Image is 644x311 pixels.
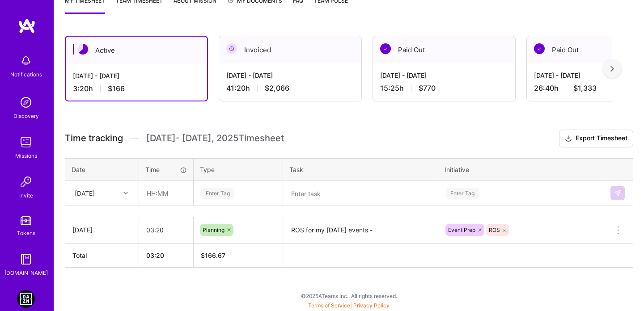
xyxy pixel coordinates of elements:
[201,186,234,200] div: Enter Tag
[65,133,123,144] span: Time tracking
[194,158,283,181] th: Type
[284,218,437,243] textarea: ROS for my [DATE] events -
[17,93,35,111] img: discovery
[308,302,350,309] a: Terms of Service
[448,227,475,233] span: Event Prep
[65,158,139,181] th: Date
[308,302,390,309] span: |
[140,181,193,205] input: HH:MM
[21,216,31,225] img: tokens
[17,228,35,238] div: Tokens
[73,71,200,80] div: [DATE] - [DATE]
[145,165,187,174] div: Time
[610,66,614,72] img: right
[353,302,390,309] a: Privacy Policy
[226,71,354,80] div: [DATE] - [DATE]
[139,218,193,242] input: HH:MM
[380,43,391,54] img: Paid Out
[203,227,225,233] span: Planning
[17,52,35,70] img: bell
[108,84,125,93] span: $166
[146,133,284,144] span: [DATE] - [DATE] , 2025 Timesheet
[380,84,508,93] div: 15:25 h
[72,225,131,235] div: [DATE]
[534,43,545,54] img: Paid Out
[139,243,194,267] th: 03:20
[123,191,128,195] i: icon Chevron
[10,70,42,79] div: Notifications
[66,37,207,64] div: Active
[77,44,88,55] img: Active
[226,43,237,54] img: Invoiced
[565,134,572,143] i: icon Download
[559,130,633,147] button: Export Timesheet
[445,165,597,174] div: Initiative
[226,84,354,93] div: 41:20 h
[75,189,95,198] div: [DATE]
[17,250,35,268] img: guide book
[19,191,33,200] div: Invite
[201,252,225,259] span: $ 166.67
[614,189,621,197] img: Submit
[15,290,37,308] a: DAZN: Event Moderators for Israel Based Team
[17,173,35,191] img: Invite
[54,285,644,307] div: © 2025 ATeams Inc., All rights reserved.
[17,290,35,308] img: DAZN: Event Moderators for Israel Based Team
[13,111,39,121] div: Discovery
[283,158,438,181] th: Task
[73,84,200,93] div: 3:20 h
[446,186,479,200] div: Enter Tag
[373,36,515,63] div: Paid Out
[265,84,289,93] span: $2,066
[15,151,37,160] div: Missions
[17,133,35,151] img: teamwork
[4,268,48,277] div: [DOMAIN_NAME]
[573,84,597,93] span: $1,333
[18,18,36,34] img: logo
[380,71,508,80] div: [DATE] - [DATE]
[65,243,139,267] th: Total
[489,227,500,233] span: ROS
[419,84,436,93] span: $770
[219,36,361,63] div: Invoiced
